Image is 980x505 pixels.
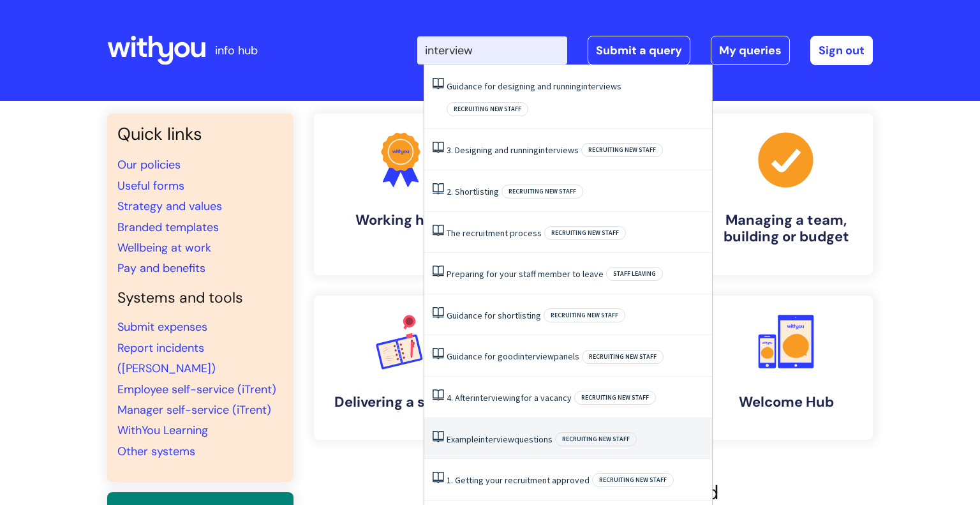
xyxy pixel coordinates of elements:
a: Sign out [810,36,873,65]
span: Recruiting new staff [581,143,663,157]
span: Recruiting new staff [574,391,656,405]
a: Submit expenses [117,319,207,335]
a: The recruitment process [447,227,542,239]
a: Other systems [117,444,195,459]
a: 1. Getting your recruitment approved [447,474,590,486]
h4: Delivering a service [324,394,477,411]
a: 4. Afterinterviewingfor a vacancy [447,392,572,403]
a: Manager self-service (iTrent) [117,402,271,418]
span: interviews [538,144,579,156]
span: interview [479,433,514,445]
h4: Managing a team, building or budget [709,212,863,246]
a: Employee self-service (iTrent) [117,382,276,397]
a: Guidance for goodinterviewpanels [447,350,579,362]
h4: Working here [324,212,477,229]
span: Recruiting new staff [555,432,637,446]
a: Branded templates [117,220,219,235]
a: Wellbeing at work [117,240,211,255]
h3: Quick links [117,124,283,144]
a: 3. Designing and runninginterviews [447,144,579,156]
span: Recruiting new staff [501,185,583,199]
span: interviews [581,80,621,92]
a: Our policies [117,157,181,172]
a: Pay and benefits [117,260,205,276]
a: Submit a query [588,36,690,65]
a: Report incidents ([PERSON_NAME]) [117,340,216,376]
h4: Welcome Hub [709,394,863,411]
span: interview [518,350,554,362]
a: Delivering a service [314,296,487,440]
span: Staff leaving [606,267,663,281]
a: Welcome Hub [699,296,873,440]
h4: Systems and tools [117,289,283,307]
h2: Recently added or updated [314,481,873,504]
a: 2. Shortlisting [447,186,499,197]
a: Preparing for your staff member to leave [447,268,604,280]
a: Working here [314,114,487,275]
span: Recruiting new staff [582,350,664,364]
a: Managing a team, building or budget [699,114,873,275]
span: Recruiting new staff [447,102,528,116]
a: Exampleinterviewquestions [447,433,553,445]
p: info hub [215,40,258,61]
a: Guidance for shortlisting [447,310,541,321]
a: WithYou Learning [117,423,208,438]
span: Recruiting new staff [544,308,625,322]
a: Useful forms [117,178,184,193]
div: | - [417,36,873,65]
a: Strategy and values [117,199,222,214]
span: Recruiting new staff [544,226,626,240]
span: Recruiting new staff [592,473,674,487]
span: interviewing [473,392,521,403]
a: Guidance for designing and runninginterviews [447,80,621,92]
a: My queries [711,36,790,65]
input: Search [417,36,567,64]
